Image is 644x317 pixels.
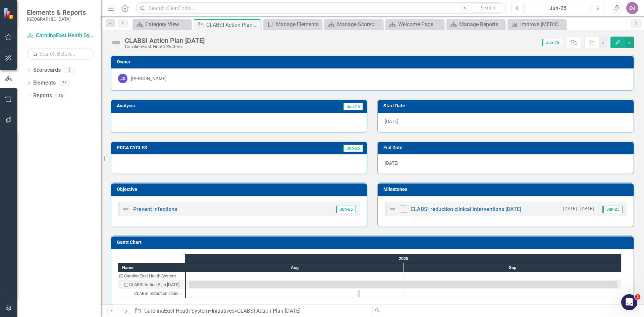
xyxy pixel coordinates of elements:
div: CLABSI Action Plan [DATE] [129,280,179,289]
a: Reports [33,92,52,100]
img: Not Defined [388,205,396,213]
a: Prevent infections [133,206,177,212]
div: CarolinaEast Heath System [125,44,205,49]
img: Not Defined [111,37,121,48]
span: Jun-25 [602,206,623,213]
a: Welcome Page [387,20,442,29]
a: Scorecards [33,66,61,74]
span: [DATE] [385,160,398,166]
div: CLABSI reduction clinical interventions [DATE] [134,289,183,298]
div: Name [118,263,185,272]
a: CLABSI reduction clinical interventions [DATE] [411,206,521,212]
a: CarolinaEast Heath System [27,32,94,40]
img: ClearPoint Strategy [3,7,15,19]
div: 2 [64,67,75,73]
div: 16 [55,93,66,98]
h3: Start Date [383,103,630,108]
a: CarolinaEast Heath System [144,308,209,314]
h3: Analysis [117,103,232,108]
span: Search [481,5,495,10]
span: Jun-25 [343,103,363,110]
iframe: Intercom live chat [621,294,637,310]
h3: Owner [117,59,630,64]
div: CLABSI Action Plan [DATE] [206,21,259,29]
a: Elements [33,79,56,87]
span: Jun-25 [336,206,356,213]
div: Sep [404,263,622,272]
div: CLABSI Action Plan August 2025 [118,280,185,289]
span: Jun-25 [542,39,562,46]
div: CarolinaEast Heath System [118,272,185,280]
div: Aug [186,263,404,272]
input: Search ClearPoint... [136,2,506,14]
div: Category View [145,20,189,29]
div: 2025 [186,254,622,263]
button: Jun-25 [526,2,590,14]
a: Manage Elements [265,20,320,29]
a: Manage Scorecards [326,20,381,29]
h3: Gantt Chart [117,240,630,245]
div: Task: Start date: 2025-08-25 End date: 2025-08-25 [358,290,360,297]
span: 2 [635,294,640,300]
span: [DATE] [385,119,398,124]
div: Manage Elements [276,20,320,29]
h3: End Date [383,145,630,150]
button: Search [471,3,504,13]
div: Task: Start date: 2025-08-25 End date: 2025-08-25 [118,289,185,298]
div: CLABSI Action Plan [DATE] [125,37,205,44]
div: Task: Start date: 2025-08-01 End date: 2025-09-30 [118,280,185,289]
div: CarolinaEast Heath System [124,272,176,280]
div: CLABSI Action Plan [DATE] [237,308,301,314]
div: Task: CarolinaEast Heath System Start date: 2025-08-01 End date: 2025-08-02 [118,272,185,280]
span: Elements & Reports [27,8,86,16]
img: Not Defined [122,205,130,213]
span: Jun-25 [343,145,363,152]
div: CLABSI reduction clinical interventions Monday, August 25th [118,289,185,298]
div: » » [135,307,367,315]
a: Initiatives [212,308,234,314]
button: DJ [626,2,638,14]
div: Task: Start date: 2025-08-01 End date: 2025-09-30 [189,281,618,288]
h3: PDCA CYCLES [117,145,264,150]
small: [GEOGRAPHIC_DATA] [27,16,86,22]
input: Search Below... [27,48,94,60]
div: [PERSON_NAME] [131,75,167,82]
div: Manage Reports [459,20,503,29]
a: Category View [134,20,189,29]
h3: Milestones [383,187,630,192]
a: Manage Reports [448,20,503,29]
div: Manage Scorecards [337,20,381,29]
div: Welcome Page [398,20,442,29]
div: JD [118,74,127,83]
div: Jun-25 [528,4,588,12]
small: [DATE] - [DATE] [563,206,594,212]
h3: Objective [117,187,364,192]
div: 26 [59,80,70,86]
div: Improve [MEDICAL_DATA] Screening (stroke) [520,20,564,29]
a: Improve [MEDICAL_DATA] Screening (stroke) [509,20,564,29]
